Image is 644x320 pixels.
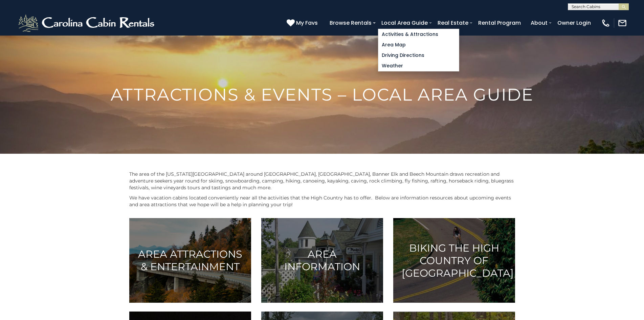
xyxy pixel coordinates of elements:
[270,248,375,273] h3: Area Information
[378,40,459,50] a: Area Map
[527,17,551,29] a: About
[138,248,243,273] h3: Area Attractions & Entertainment
[378,17,431,29] a: Local Area Guide
[326,17,375,29] a: Browse Rentals
[296,19,318,27] span: My Favs
[378,50,459,61] a: Driving Directions
[261,218,383,303] a: Area Information
[129,218,251,303] a: Area Attractions & Entertainment
[402,242,507,279] h3: Biking the High Country of [GEOGRAPHIC_DATA]
[393,218,515,303] a: Biking the High Country of [GEOGRAPHIC_DATA]
[17,13,157,33] img: White-1-2.png
[434,17,472,29] a: Real Estate
[618,18,627,28] img: mail-regular-white.png
[601,18,610,28] img: phone-regular-white.png
[378,29,459,40] a: Activities & Attractions
[129,171,515,191] p: The area of the [US_STATE][GEOGRAPHIC_DATA] around [GEOGRAPHIC_DATA], [GEOGRAPHIC_DATA], Banner E...
[554,17,594,29] a: Owner Login
[287,19,319,27] a: My Favs
[129,194,515,208] p: We have vacation cabins located conveniently near all the activities that the High Country has to...
[378,61,459,71] a: Weather
[475,17,524,29] a: Rental Program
